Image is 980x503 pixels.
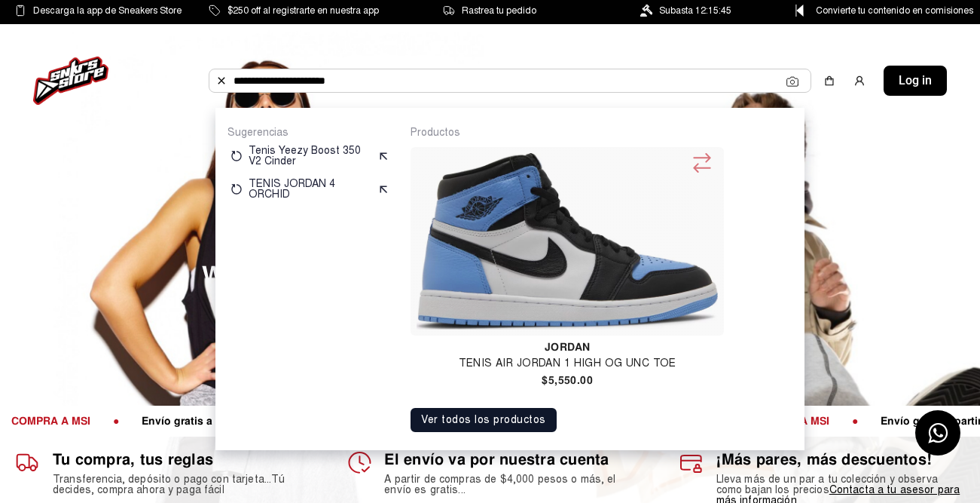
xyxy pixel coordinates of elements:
h4: $5,550.00 [411,375,723,385]
h4: Jordan [411,342,723,352]
h1: El envío va por nuestra cuenta [384,450,633,468]
span: $250 off al registrarte en nuestra app [227,2,379,19]
img: user [853,75,866,87]
p: Sugerencias [227,126,392,140]
p: Productos [411,126,792,140]
img: Tenis Air Jordan 1 High Og Unc Toe [417,153,717,330]
img: suggest.svg [377,183,389,195]
img: Cámara [786,75,798,87]
img: shopping [823,75,835,87]
button: Ver todos los productos [411,408,557,432]
span: Rastrea tu pedido [462,2,536,19]
h4: Tenis Air Jordan 1 High Og Unc Toe [411,358,723,369]
p: Tenis Yeezy Boost 350 V2 Cinder [249,146,371,167]
span: Paga tu par a plazos [201,414,328,428]
span: Subasta 12:15:45 [659,2,731,19]
img: restart.svg [230,183,243,195]
p: TENIS JORDAN 4 ORCHID [249,179,371,200]
span: Convierte tu contenido en comisiones [816,2,973,19]
img: Buscar [215,75,227,87]
h2: A partir de compras de $4,000 pesos o más, el envío es gratis... [384,474,633,495]
span: ● [911,414,939,428]
span: Women [202,264,289,288]
h1: ¡Más pares, más descuentos! [716,450,965,468]
h1: Tu compra, tus reglas [53,450,301,468]
span: Descarga la app de Sneakers Store [33,2,182,19]
h2: Transferencia, depósito o pago con tarjeta...Tú decides, compra ahora y paga fácil [53,474,301,495]
span: Log in [899,72,932,90]
img: restart.svg [230,150,243,162]
img: suggest.svg [377,150,389,162]
span: Envío gratis a partir de $4,000 [735,414,911,428]
img: logo [33,57,108,105]
img: Control Point Icon [790,5,809,17]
